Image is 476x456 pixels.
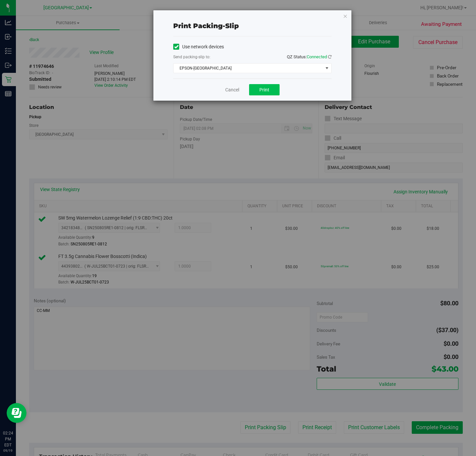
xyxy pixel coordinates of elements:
[259,87,269,92] span: Print
[173,22,239,30] span: Print packing-slip
[323,64,331,73] span: select
[287,54,332,59] span: QZ Status:
[307,54,327,59] span: Connected
[173,43,224,50] label: Use network devices
[7,403,26,423] iframe: Resource center
[249,84,280,95] button: Print
[173,54,210,60] label: Send packing-slip to:
[174,64,323,73] span: EPSON-[GEOGRAPHIC_DATA]
[225,86,239,93] a: Cancel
